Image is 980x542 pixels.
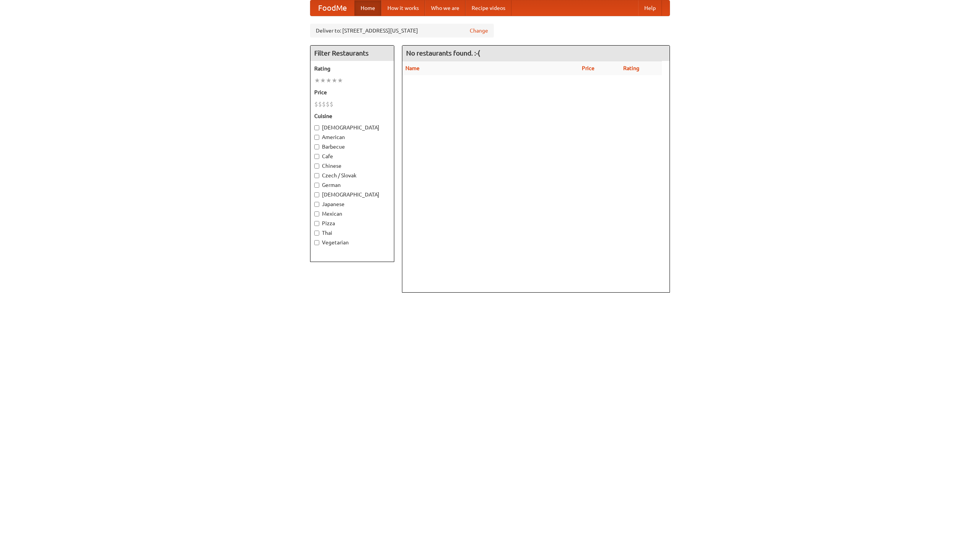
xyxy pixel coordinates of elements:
li: ★ [314,76,320,85]
label: Thai [314,229,390,237]
a: Who we are [425,0,465,16]
label: [DEMOGRAPHIC_DATA] [314,191,390,198]
a: Change [470,27,488,34]
label: Pizza [314,219,390,227]
li: $ [314,100,318,108]
li: ★ [320,76,326,85]
input: Thai [314,231,319,236]
li: ★ [332,76,337,85]
li: $ [326,100,330,108]
input: [DEMOGRAPHIC_DATA] [314,192,319,197]
a: FoodMe [310,0,354,16]
input: Chinese [314,164,319,169]
h5: Cuisine [314,112,390,120]
label: Japanese [314,200,390,208]
input: Vegetarian [314,240,319,245]
label: Barbecue [314,143,390,151]
input: Cafe [314,154,319,159]
a: How it works [381,0,425,16]
label: American [314,133,390,141]
li: ★ [326,76,332,85]
a: Rating [623,65,639,71]
li: $ [330,100,333,108]
label: Cafe [314,152,390,160]
a: Recipe videos [465,0,511,16]
input: Pizza [314,221,319,226]
h5: Rating [314,65,390,72]
label: Mexican [314,210,390,218]
input: Mexican [314,211,319,216]
li: $ [322,100,326,108]
input: Barbecue [314,144,319,149]
a: Name [405,65,420,71]
input: Czech / Slovak [314,173,319,178]
input: American [314,135,319,140]
label: Vegetarian [314,239,390,246]
input: [DEMOGRAPHIC_DATA] [314,125,319,130]
h4: Filter Restaurants [310,46,394,61]
label: [DEMOGRAPHIC_DATA] [314,124,390,131]
a: Help [638,0,662,16]
ng-pluralize: No restaurants found. :-( [406,49,480,57]
div: Deliver to: [STREET_ADDRESS][US_STATE] [310,24,494,38]
a: Price [582,65,595,71]
input: German [314,183,319,188]
label: German [314,181,390,189]
label: Czech / Slovak [314,172,390,179]
input: Japanese [314,202,319,207]
h5: Price [314,88,390,96]
a: Home [354,0,381,16]
label: Chinese [314,162,390,170]
li: ★ [337,76,343,85]
li: $ [318,100,322,108]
